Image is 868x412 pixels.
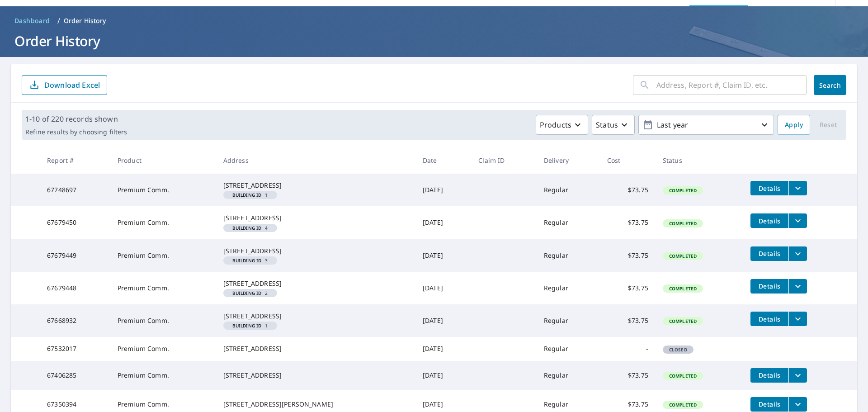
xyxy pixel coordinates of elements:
[223,400,408,409] div: [STREET_ADDRESS][PERSON_NAME]
[664,346,693,353] span: Closed
[415,272,471,304] td: [DATE]
[750,368,788,383] button: detailsBtn-67406285
[232,258,262,263] em: Building ID
[537,272,600,304] td: Regular
[600,147,656,174] th: Cost
[600,206,656,239] td: $73.75
[216,147,415,174] th: Address
[756,371,783,379] span: Details
[57,15,60,26] li: /
[600,174,656,206] td: $73.75
[415,304,471,337] td: [DATE]
[25,114,127,124] p: 1-10 of 220 records shown
[785,119,803,131] span: Apply
[536,115,588,135] button: Products
[40,206,110,239] td: 67679450
[227,323,274,328] span: 1
[756,249,783,258] span: Details
[750,246,788,261] button: detailsBtn-67679449
[821,81,839,90] span: Search
[44,80,100,90] p: Download Excel
[653,117,759,133] p: Last year
[40,239,110,272] td: 67679449
[750,213,788,228] button: detailsBtn-67679450
[778,115,810,135] button: Apply
[664,187,702,194] span: Completed
[600,337,656,360] td: -
[40,147,110,174] th: Report #
[537,361,600,390] td: Regular
[756,400,783,408] span: Details
[110,272,216,304] td: Premium Comm.
[227,258,274,263] span: 3
[664,220,702,227] span: Completed
[223,371,408,380] div: [STREET_ADDRESS]
[232,193,262,197] em: Building ID
[223,246,408,256] div: [STREET_ADDRESS]
[788,181,807,195] button: filesDropdownBtn-67748697
[11,14,857,28] nav: breadcrumb
[788,397,807,412] button: filesDropdownBtn-67350394
[596,119,618,130] p: Status
[537,304,600,337] td: Regular
[415,147,471,174] th: Date
[600,361,656,390] td: $73.75
[415,206,471,239] td: [DATE]
[664,373,702,379] span: Completed
[415,361,471,390] td: [DATE]
[814,75,846,95] button: Search
[232,291,262,295] em: Building ID
[664,402,702,408] span: Completed
[664,253,702,259] span: Completed
[14,16,50,25] span: Dashboard
[756,315,783,323] span: Details
[223,312,408,321] div: [STREET_ADDRESS]
[664,318,702,324] span: Completed
[537,239,600,272] td: Regular
[750,279,788,294] button: detailsBtn-67679448
[223,181,408,190] div: [STREET_ADDRESS]
[227,193,274,197] span: 1
[110,174,216,206] td: Premium Comm.
[110,361,216,390] td: Premium Comm.
[415,174,471,206] td: [DATE]
[40,337,110,360] td: 67532017
[750,312,788,326] button: detailsBtn-67668932
[756,184,783,193] span: Details
[638,115,774,135] button: Last year
[750,397,788,412] button: detailsBtn-67350394
[664,285,702,292] span: Completed
[223,344,408,353] div: [STREET_ADDRESS]
[232,323,262,328] em: Building ID
[223,213,408,223] div: [STREET_ADDRESS]
[788,312,807,326] button: filesDropdownBtn-67668932
[227,291,274,295] span: 2
[110,147,216,174] th: Product
[756,282,783,290] span: Details
[540,119,571,130] p: Products
[110,337,216,360] td: Premium Comm.
[600,272,656,304] td: $73.75
[756,217,783,225] span: Details
[64,16,106,25] p: Order History
[750,181,788,195] button: detailsBtn-67748697
[788,246,807,261] button: filesDropdownBtn-67679449
[537,174,600,206] td: Regular
[11,14,54,28] a: Dashboard
[600,304,656,337] td: $73.75
[40,174,110,206] td: 67748697
[22,75,107,95] button: Download Excel
[227,226,274,230] span: 4
[110,304,216,337] td: Premium Comm.
[40,304,110,337] td: 67668932
[788,368,807,383] button: filesDropdownBtn-67406285
[415,337,471,360] td: [DATE]
[471,147,537,174] th: Claim ID
[537,337,600,360] td: Regular
[11,32,857,50] h1: Order History
[40,272,110,304] td: 67679448
[656,147,743,174] th: Status
[788,213,807,228] button: filesDropdownBtn-67679450
[25,128,127,136] p: Refine results by choosing filters
[656,72,807,98] input: Address, Report #, Claim ID, etc.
